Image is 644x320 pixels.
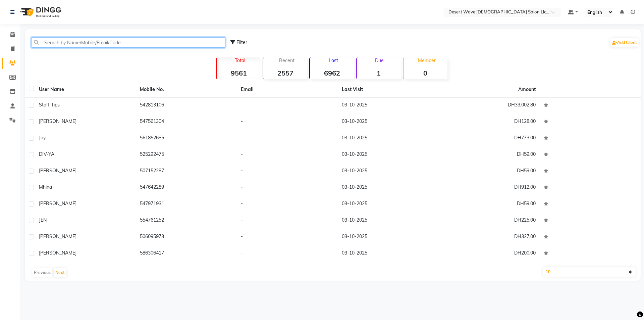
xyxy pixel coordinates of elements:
[39,135,46,141] span: joy
[35,82,136,97] th: User Name
[39,118,76,124] span: [PERSON_NAME]
[39,250,76,256] span: [PERSON_NAME]
[217,69,261,77] strong: 9561
[237,114,338,130] td: -
[338,180,439,196] td: 03-10-2025
[39,200,76,207] span: [PERSON_NAME]
[439,97,540,114] td: DH33,002.80
[266,57,307,63] p: Recent
[17,3,63,21] img: logo
[358,57,401,63] p: Due
[237,163,338,180] td: -
[237,213,338,229] td: -
[439,213,540,229] td: DH225.00
[237,147,338,163] td: -
[338,229,439,245] td: 03-10-2025
[39,168,76,174] span: [PERSON_NAME]
[439,130,540,147] td: DH773.00
[439,114,540,130] td: DH128.00
[237,97,338,114] td: -
[439,163,540,180] td: DH59.00
[404,69,447,77] strong: 0
[136,147,237,163] td: 525292475
[439,196,540,213] td: DH59.00
[219,57,261,63] p: Total
[31,37,225,48] input: Search by Name/Mobile/Email/Code
[237,229,338,245] td: -
[136,130,237,147] td: 561852685
[136,229,237,245] td: 506095973
[338,97,439,114] td: 03-10-2025
[439,229,540,245] td: DH327.00
[136,82,237,97] th: Mobile No.
[439,147,540,163] td: DH59.00
[439,180,540,196] td: DH912.00
[310,69,354,77] strong: 6962
[338,82,439,97] th: Last Visit
[338,147,439,163] td: 03-10-2025
[357,69,401,77] strong: 1
[39,184,52,190] span: Mhina
[406,57,447,63] p: Member
[514,82,540,97] th: Amount
[610,38,639,47] a: Add Client
[136,180,237,196] td: 547642289
[136,245,237,262] td: 586306417
[237,245,338,262] td: -
[338,130,439,147] td: 03-10-2025
[338,245,439,262] td: 03-10-2025
[338,196,439,213] td: 03-10-2025
[54,268,66,277] button: Next
[313,57,354,63] p: Lost
[39,233,76,239] span: [PERSON_NAME]
[136,97,237,114] td: 542813106
[237,82,338,97] th: Email
[136,213,237,229] td: 554761252
[263,69,307,77] strong: 2557
[338,213,439,229] td: 03-10-2025
[237,130,338,147] td: -
[136,114,237,130] td: 547561304
[136,163,237,180] td: 507152287
[39,217,47,223] span: JEN
[338,163,439,180] td: 03-10-2025
[136,196,237,213] td: 547971931
[237,196,338,213] td: -
[236,39,247,45] span: Filter
[237,180,338,196] td: -
[39,151,54,157] span: DIV-YA
[439,245,540,262] td: DH200.00
[338,114,439,130] td: 03-10-2025
[39,102,60,108] span: Staff Tips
